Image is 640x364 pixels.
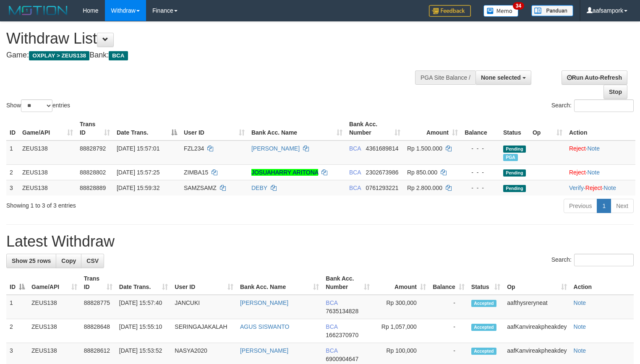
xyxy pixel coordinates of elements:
[6,99,70,112] label: Show entries
[407,185,442,191] span: Rp 2.800.000
[564,199,597,213] a: Previous
[504,319,570,343] td: aafKanvireakpheakdey
[503,185,526,192] span: Pending
[240,323,289,330] a: AGUS SISWANTO
[346,117,404,140] th: Bank Acc. Number: activate to sort column ascending
[603,185,616,191] a: Note
[19,140,76,165] td: ZEUS138
[6,295,28,319] td: 1
[6,140,19,165] td: 1
[80,145,106,152] span: 88828792
[404,117,461,140] th: Amount: activate to sort column ascending
[117,145,159,152] span: [DATE] 15:57:01
[86,257,99,264] span: CSV
[326,299,337,306] span: BCA
[551,254,634,266] label: Search:
[21,99,52,112] select: Showentries
[326,332,358,338] span: Copy 1662370970 to clipboard
[116,319,172,343] td: [DATE] 15:55:10
[80,169,106,176] span: 88828802
[471,300,496,307] span: Accepted
[366,145,399,152] span: Copy 4361689814 to clipboard
[349,185,361,191] span: BCA
[251,185,267,191] a: DEBY
[56,254,81,268] a: Copy
[6,164,19,180] td: 2
[574,99,634,112] input: Search:
[61,257,76,264] span: Copy
[562,70,627,85] a: Run Auto-Refresh
[483,5,519,17] img: Button%20Memo.svg
[366,185,399,191] span: Copy 0761293221 to clipboard
[76,117,113,140] th: Trans ID: activate to sort column ascending
[603,85,627,99] a: Stop
[6,51,418,60] h4: Game: Bank:
[465,168,496,177] div: - - -
[326,347,337,354] span: BCA
[180,117,248,140] th: User ID: activate to sort column ascending
[171,295,237,319] td: JANCUKI
[6,180,19,195] td: 3
[429,5,471,17] img: Feedback.jpg
[471,348,496,355] span: Accepted
[240,347,288,354] a: [PERSON_NAME]
[569,169,586,176] a: Reject
[322,271,373,295] th: Bank Acc. Number: activate to sort column ascending
[503,154,518,161] span: Marked by aafsolysreylen
[326,356,358,362] span: Copy 6900904647 to clipboard
[349,145,361,152] span: BCA
[504,295,570,319] td: aafthysreryneat
[415,70,475,85] div: PGA Site Balance /
[80,185,106,191] span: 88828889
[569,145,586,152] a: Reject
[574,347,586,354] a: Note
[6,319,28,343] td: 2
[566,164,635,180] td: ·
[513,2,524,10] span: 34
[251,169,319,176] a: JOSUAHARRY ARITONA
[113,117,180,140] th: Date Trans.: activate to sort column descending
[465,144,496,153] div: - - -
[6,254,56,268] a: Show 25 rows
[240,299,288,306] a: [PERSON_NAME]
[471,324,496,331] span: Accepted
[81,271,116,295] th: Trans ID: activate to sort column ascending
[6,4,70,17] img: MOTION_logo.png
[566,117,635,140] th: Action
[475,70,531,85] button: None selected
[6,271,28,295] th: ID: activate to sort column descending
[184,145,204,152] span: FZL234
[28,271,81,295] th: Game/API: activate to sort column ascending
[28,295,81,319] td: ZEUS138
[574,323,586,330] a: Note
[407,169,437,176] span: Rp 850.000
[585,185,602,191] a: Reject
[373,319,429,343] td: Rp 1,057,000
[574,254,634,266] input: Search:
[503,146,526,153] span: Pending
[81,295,116,319] td: 88828775
[12,257,51,264] span: Show 25 rows
[109,51,128,60] span: BCA
[81,319,116,343] td: 88828648
[587,145,600,152] a: Note
[566,180,635,195] td: · ·
[481,74,521,81] span: None selected
[6,198,260,210] div: Showing 1 to 3 of 3 entries
[468,271,504,295] th: Status: activate to sort column ascending
[171,319,237,343] td: SERINGAJAKALAH
[465,184,496,192] div: - - -
[6,30,418,47] h1: Withdraw List
[248,117,346,140] th: Bank Acc. Name: activate to sort column ascending
[551,99,634,112] label: Search:
[237,271,322,295] th: Bank Acc. Name: activate to sort column ascending
[116,295,172,319] td: [DATE] 15:57:40
[373,271,429,295] th: Amount: activate to sort column ascending
[574,299,586,306] a: Note
[6,117,19,140] th: ID
[570,271,634,295] th: Action
[19,117,76,140] th: Game/API: activate to sort column ascending
[504,271,570,295] th: Op: activate to sort column ascending
[184,185,217,191] span: SAMZSAMZ
[6,233,634,250] h1: Latest Withdraw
